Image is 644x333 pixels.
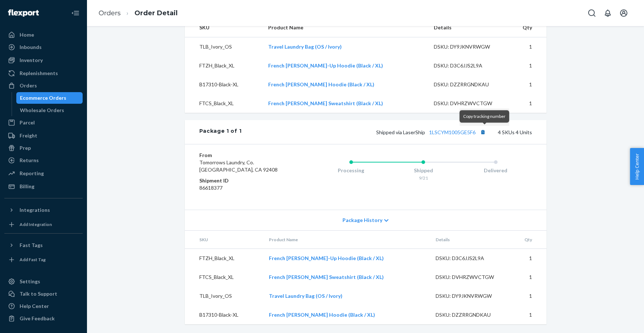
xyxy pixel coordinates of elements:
td: TLB_Ivory_OS [185,287,263,305]
button: Open account menu [616,6,631,20]
div: DSKU: DY9JKNVRWGW [436,292,504,300]
button: Help Center [630,148,644,185]
span: Shipped via LaserShip [376,129,488,135]
a: Billing [4,181,83,192]
th: Product Name [262,18,428,37]
div: Package 1 of 1 [199,127,242,137]
div: Delivered [460,167,532,174]
th: SKU [185,18,263,37]
div: Returns [20,157,39,164]
th: Qty [507,18,546,37]
div: Add Integration [20,221,52,227]
a: French [PERSON_NAME] Hoodie (Black / XL) [268,81,374,87]
button: Open Search Box [585,6,599,20]
div: Home [20,31,34,38]
div: Settings [20,278,40,285]
a: Freight [4,130,83,141]
th: SKU [185,231,263,249]
a: Add Fast Tag [4,254,83,266]
div: DSKU: D3C6JJS2L9A [436,255,504,262]
button: Give Feedback [4,313,83,324]
a: Wholesale Orders [16,104,83,116]
div: Inbounds [20,44,42,51]
a: Ecommerce Orders [16,92,83,104]
div: Fast Tags [20,242,43,249]
a: Help Center [4,300,83,312]
a: Talk to Support [4,288,83,300]
a: Home [4,29,83,41]
div: DSKU: DZZRRGNDKAU [436,311,504,318]
div: DSKU: DZZRRGNDKAU [434,81,502,88]
td: TLB_Ivory_OS [185,37,263,57]
td: 1 [510,287,547,305]
div: Freight [20,132,37,139]
div: Add Fast Tag [20,256,46,263]
button: Integrations [4,204,83,216]
div: Wholesale Orders [20,107,64,114]
ol: breadcrumbs [93,3,183,24]
a: Travel Laundry Bag (OS / Ivory) [268,44,342,50]
div: Reporting [20,170,44,177]
dd: 86618377 [199,184,286,192]
a: Travel Laundry Bag (OS / Ivory) [269,293,342,299]
div: Help Center [20,303,49,310]
a: Parcel [4,117,83,128]
th: Details [428,18,508,37]
div: 4 SKUs 4 Units [241,127,532,137]
td: 1 [507,94,546,113]
td: FTZH_Black_XL [185,249,263,268]
td: 1 [507,56,546,75]
div: Ecommerce Orders [20,94,66,102]
a: Reporting [4,168,83,179]
a: Order Detail [134,9,178,17]
td: FTCS_Black_XL [185,268,263,287]
a: French [PERSON_NAME] Sweatshirt (Black / XL) [268,100,383,106]
td: 1 [507,37,546,57]
div: Integrations [20,206,50,214]
th: Details [430,231,510,249]
span: Copy tracking number [463,114,506,119]
a: French [PERSON_NAME] Hoodie (Black / XL) [269,312,375,318]
button: Close Navigation [68,6,83,20]
div: Processing [315,167,387,174]
div: Inventory [20,57,43,64]
div: Prep [20,144,31,152]
div: Replenishments [20,70,58,77]
td: FTZH_Black_XL [185,56,263,75]
td: 1 [507,75,546,94]
button: Fast Tags [4,239,83,251]
dt: Shipment ID [199,177,286,184]
div: DSKU: DVHRZWVCTGW [436,274,504,281]
div: Give Feedback [20,315,55,322]
div: DSKU: DVHRZWVCTGW [434,100,502,107]
div: Talk to Support [20,290,57,297]
a: Prep [4,142,83,154]
img: Flexport logo [8,9,39,17]
td: 1 [510,268,547,287]
a: Settings [4,276,83,287]
a: Add Integration [4,219,83,230]
td: B17310-Black-XL [185,305,263,324]
div: 9/21 [387,175,460,181]
button: Open notifications [601,6,615,20]
a: Orders [4,80,83,91]
a: Inbounds [4,41,83,53]
dt: From [199,152,286,159]
a: French [PERSON_NAME] Sweatshirt (Black / XL) [269,274,384,280]
div: Orders [20,82,37,89]
a: 1LSCYM1005GE5F6 [429,129,475,135]
a: Inventory [4,54,83,66]
span: Package History [342,217,382,224]
div: Billing [20,183,34,190]
a: Orders [99,9,121,17]
span: Tomorrows Laundry, Co. [GEOGRAPHIC_DATA], CA 92408 [199,159,278,173]
button: Copy tracking number [478,127,488,137]
td: 1 [510,305,547,324]
a: French [PERSON_NAME]-Up Hoodie (Black / XL) [269,255,384,261]
th: Qty [510,231,547,249]
a: French [PERSON_NAME]-Up Hoodie (Black / XL) [268,62,383,69]
div: Parcel [20,119,35,126]
div: DSKU: D3C6JJS2L9A [434,62,502,69]
td: B17310-Black-XL [185,75,263,94]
